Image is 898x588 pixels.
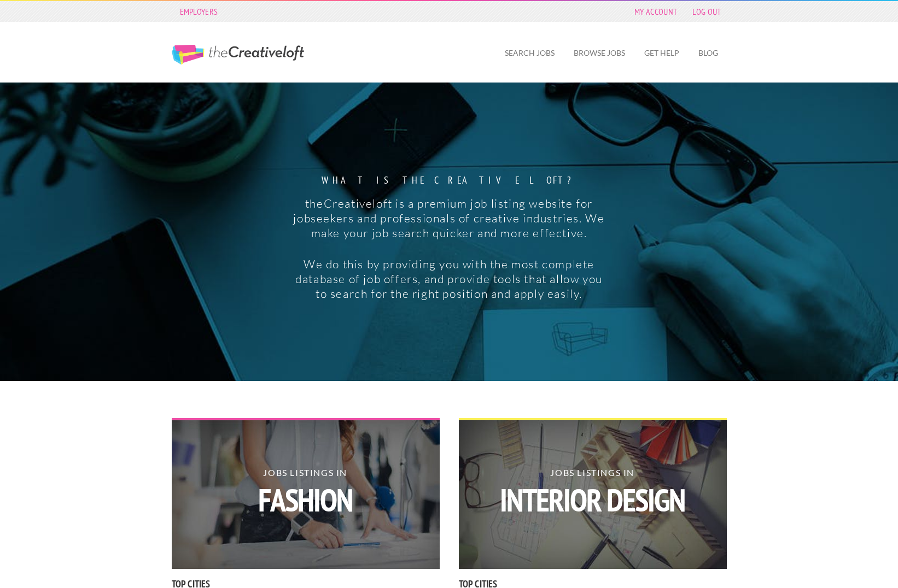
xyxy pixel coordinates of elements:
[565,40,634,66] a: Browse Jobs
[458,468,726,516] h2: Jobs Listings in
[690,40,727,66] a: Blog
[291,257,607,301] p: We do this by providing you with the most complete database of job offers, and provide tools that...
[687,4,726,19] a: Log Out
[172,418,440,569] a: Jobs Listings inFashion
[171,484,439,516] strong: Fashion
[496,40,563,66] a: Search Jobs
[635,40,688,66] a: Get Help
[174,4,224,19] a: Employers
[458,484,726,516] strong: Interior Design
[459,420,727,569] img: view looking down onto drafting table with glasses, wood models, a pen and book, and drafted drawing
[171,468,439,516] h2: Jobs Listings in
[291,196,607,240] p: theCreativeloft is a premium job listing website for jobseekers and professionals of creative ind...
[172,45,304,64] a: The Creative Loft
[459,418,727,569] a: Jobs Listings inInterior Design
[629,4,683,19] a: My Account
[172,420,440,569] img: girl wearing blue sleeveless blouse measuring a fashion drawing
[291,175,607,185] strong: What is the creative loft?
